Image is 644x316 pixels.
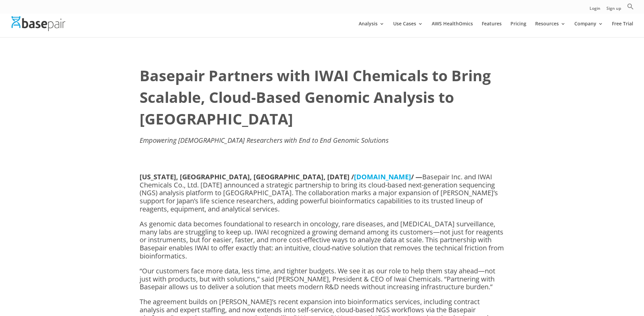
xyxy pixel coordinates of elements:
[359,21,384,37] a: Analysis
[482,21,502,37] a: Features
[411,172,422,181] span: / —
[140,219,504,261] span: As genomic data becomes foundational to research in oncology, rare diseases, and [MEDICAL_DATA] s...
[612,21,633,37] a: Free Trial
[354,172,411,181] a: [DOMAIN_NAME]
[535,21,566,37] a: Resources
[140,136,389,145] i: Empowering [DEMOGRAPHIC_DATA] Researchers with End to End Genomic Solutions
[140,65,505,133] h1: Basepair Partners with IWAI Chemicals to Bring Scalable, Cloud-Based Genomic Analysis to [GEOGRAP...
[11,16,65,31] img: Basepair
[590,6,600,14] a: Login
[432,21,473,37] a: AWS HealthOmics
[627,3,634,14] a: Search Icon Link
[574,21,603,37] a: Company
[140,172,354,181] span: [US_STATE], [GEOGRAPHIC_DATA], [GEOGRAPHIC_DATA], [DATE] /
[627,3,634,10] svg: Search
[606,6,621,14] a: Sign up
[393,21,423,37] a: Use Cases
[140,173,505,220] p: Basepair Inc. and IWAI Chemicals Co., Ltd. [DATE] announced a strategic partnership to bring its ...
[510,21,526,37] a: Pricing
[140,266,495,292] span: “Our customers face more data, less time, and tighter budgets. We see it as our role to help them...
